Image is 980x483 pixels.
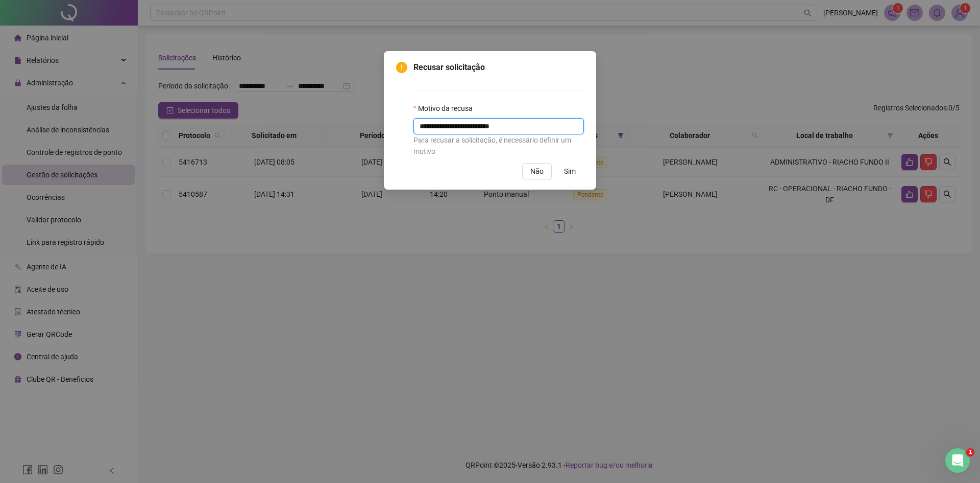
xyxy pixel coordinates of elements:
label: Motivo da recusa [413,103,479,114]
button: Não [522,163,552,179]
span: exclamation-circle [396,62,407,73]
span: Não [530,166,544,177]
span: Recusar solicitação [413,61,584,74]
iframe: Intercom live chat [945,448,970,473]
span: Sim [564,166,576,177]
span: 1 [966,448,974,456]
button: Sim [556,163,584,179]
div: Para recusar a solicitação, é necessário definir um motivo [413,134,584,157]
